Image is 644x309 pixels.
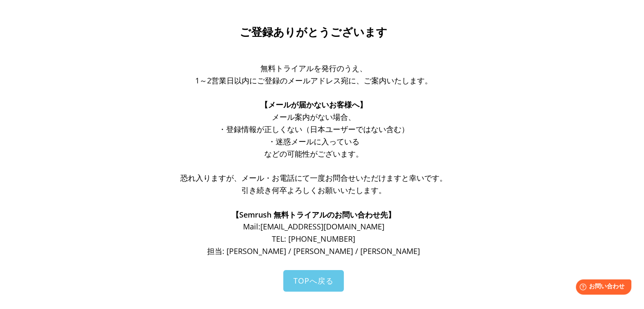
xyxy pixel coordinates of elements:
[272,234,355,244] span: TEL: [PHONE_NUMBER]
[260,63,367,73] span: 無料トライアルを発行のうえ、
[272,112,356,122] span: メール案内がない場合、
[218,124,409,134] span: ・登録情報が正しくない（日本ユーザーではない含む）
[232,210,395,220] span: 【Semrush 無料トライアルのお問い合わせ先】
[207,246,420,256] span: 担当: [PERSON_NAME] / [PERSON_NAME] / [PERSON_NAME]
[180,173,447,183] span: 恐れ入りますが、メール・お電話にて一度お問合せいただけますと幸いです。
[240,26,387,39] span: ご登録ありがとうございます
[268,136,359,146] span: ・迷惑メールに入っている
[264,149,363,159] span: などの可能性がございます。
[243,221,384,232] span: Mail: [EMAIL_ADDRESS][DOMAIN_NAME]
[569,276,635,300] iframe: Help widget launcher
[283,270,344,292] a: TOPへ戻る
[293,276,334,286] span: TOPへ戻る
[260,99,367,110] span: 【メールが届かないお客様へ】
[195,75,432,86] span: 1～2営業日以内にご登録のメールアドレス宛に、ご案内いたします。
[241,185,386,195] span: 引き続き何卒よろしくお願いいたします。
